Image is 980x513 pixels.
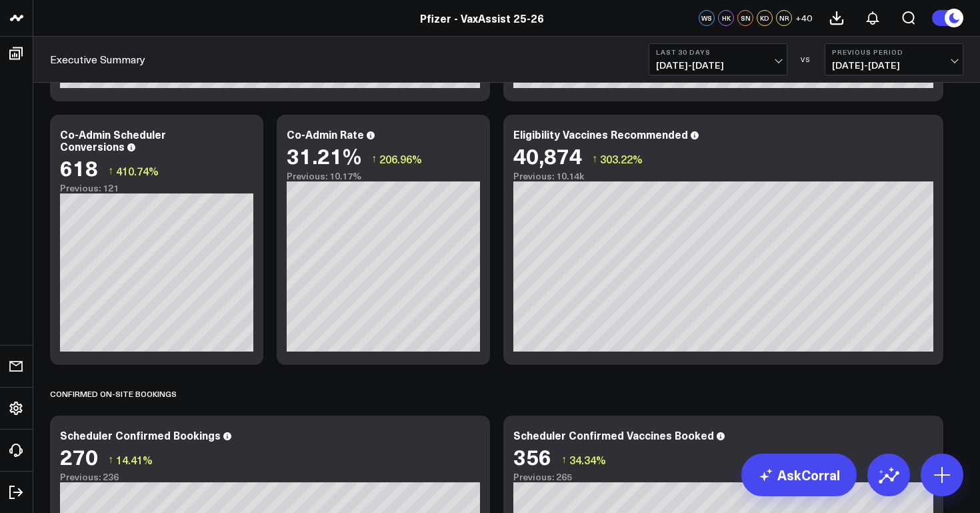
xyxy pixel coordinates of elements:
[699,10,715,26] div: WS
[60,472,480,482] div: Previous: 236
[60,127,166,153] div: Co-Admin Scheduler Conversions
[592,150,597,167] span: ↑
[513,127,688,141] div: Eligibility Vaccines Recommended
[108,451,113,468] span: ↑
[60,155,98,179] div: 618
[741,454,857,496] a: AskCorral
[108,162,113,179] span: ↑
[60,444,98,468] div: 270
[513,143,582,167] div: 40,874
[825,43,963,75] button: Previous Period[DATE]-[DATE]
[795,13,812,23] span: + 40
[513,171,933,181] div: Previous: 10.14k
[513,472,933,482] div: Previous: 265
[561,451,567,468] span: ↑
[832,60,956,71] span: [DATE] - [DATE]
[287,127,364,141] div: Co-Admin Rate
[795,10,812,26] button: +40
[737,10,753,26] div: SN
[60,428,221,442] div: Scheduler Confirmed Bookings
[656,48,780,56] b: Last 30 Days
[832,48,956,56] b: Previous Period
[371,150,377,167] span: ↑
[60,183,253,193] div: Previous: 121
[379,151,422,166] span: 206.96%
[569,452,606,467] span: 34.34%
[420,11,544,25] a: Pfizer - VaxAssist 25-26
[513,428,714,442] div: Scheduler Confirmed Vaccines Booked
[50,378,177,409] div: Confirmed On-Site Bookings
[50,52,145,67] a: Executive Summary
[287,143,361,167] div: 31.21%
[513,444,551,468] div: 356
[656,60,780,71] span: [DATE] - [DATE]
[600,151,643,166] span: 303.22%
[116,163,159,178] span: 410.74%
[794,55,818,63] div: VS
[718,10,734,26] div: HK
[776,10,792,26] div: NR
[287,171,480,181] div: Previous: 10.17%
[757,10,773,26] div: KD
[649,43,787,75] button: Last 30 Days[DATE]-[DATE]
[116,452,153,467] span: 14.41%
